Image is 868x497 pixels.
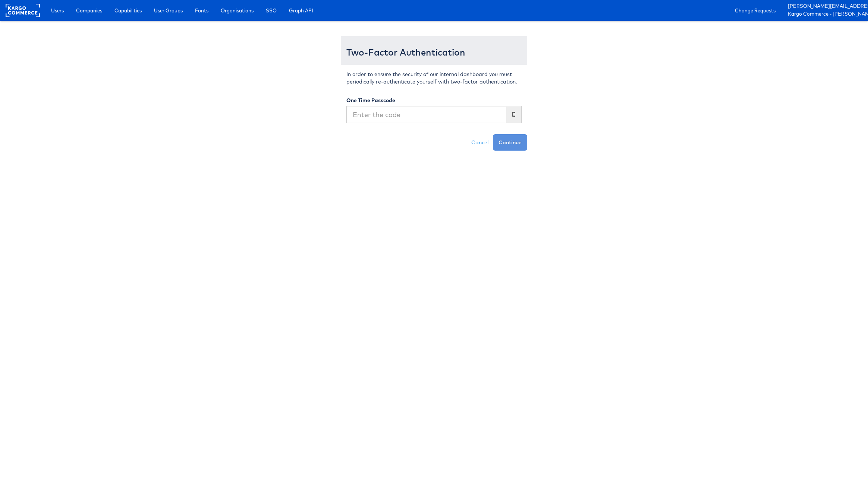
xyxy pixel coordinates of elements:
a: Users [45,4,69,17]
a: Companies [70,4,108,17]
a: Capabilities [109,4,147,17]
span: User Groups [154,7,183,14]
button: Continue [493,134,527,151]
span: Fonts [195,7,208,14]
a: User Groups [148,4,188,17]
a: Organisations [215,4,259,17]
input: Enter the code [346,106,506,123]
a: Kargo Commerce - [PERSON_NAME] [788,10,862,18]
a: SSO [260,4,282,17]
h3: Two-Factor Authentication [346,47,522,57]
a: [PERSON_NAME][EMAIL_ADDRESS][PERSON_NAME][DOMAIN_NAME] [788,3,862,10]
a: Fonts [189,4,214,17]
p: In order to ensure the security of our internal dashboard you must periodically re-authenticate y... [346,70,522,85]
span: Organisations [221,7,254,14]
span: Users [51,7,64,14]
a: Change Requests [729,4,781,17]
label: One Time Passcode [346,97,395,104]
span: Companies [76,7,102,14]
span: SSO [266,7,277,14]
span: Capabilities [114,7,142,14]
span: Graph API [289,7,313,14]
a: Graph API [283,4,319,17]
a: Cancel [467,134,493,151]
